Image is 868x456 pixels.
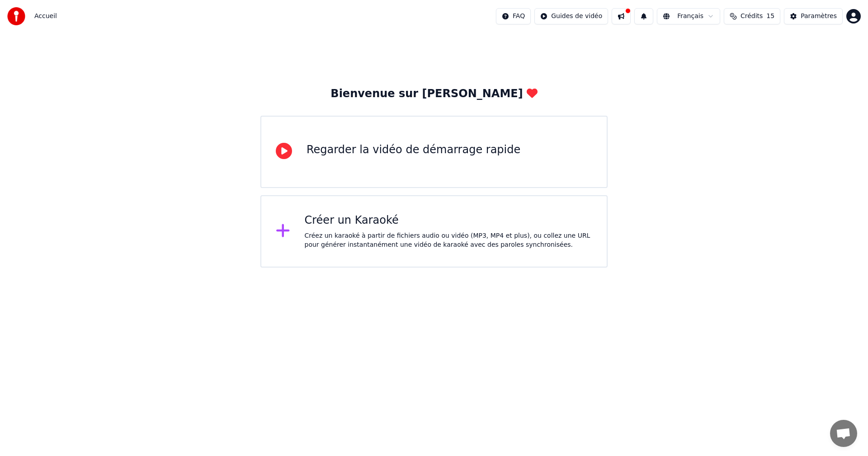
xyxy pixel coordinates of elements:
[801,12,837,21] div: Paramètres
[7,7,25,25] img: youka
[784,8,843,24] button: Paramètres
[34,12,57,21] nav: breadcrumb
[534,8,608,24] button: Guides de vidéo
[724,8,780,24] button: Crédits15
[330,87,537,101] div: Bienvenue sur [PERSON_NAME]
[307,143,520,157] div: Regarder la vidéo de démarrage rapide
[496,8,531,24] button: FAQ
[34,12,57,21] span: Accueil
[305,213,593,228] div: Créer un Karaoké
[830,420,857,447] a: Ouvrir le chat
[741,12,763,21] span: Crédits
[305,231,593,249] div: Créez un karaoké à partir de fichiers audio ou vidéo (MP3, MP4 et plus), ou collez une URL pour g...
[766,12,774,21] span: 15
